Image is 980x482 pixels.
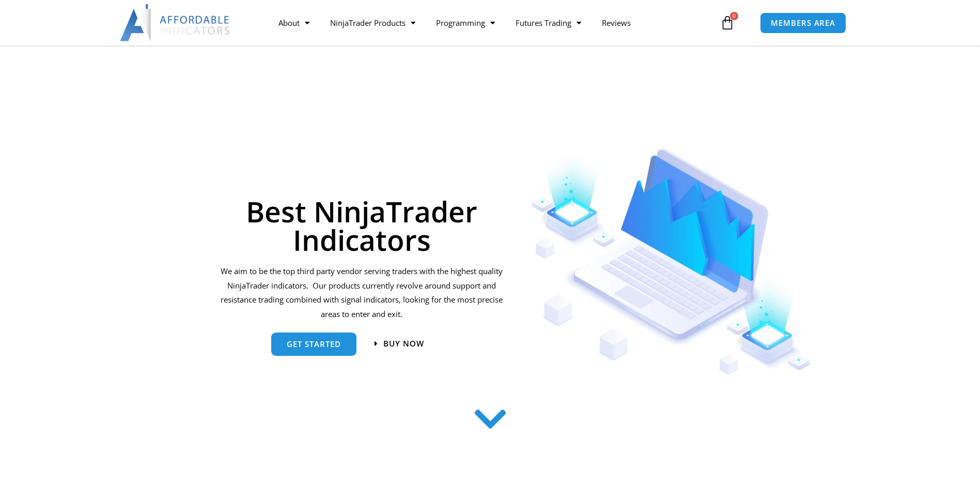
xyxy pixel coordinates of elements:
[268,11,320,35] a: About
[268,11,718,35] nav: Menu
[505,11,592,35] a: Futures Trading
[287,340,341,348] span: get started
[383,340,424,348] span: Buy now
[705,8,750,38] a: 0
[219,197,505,254] h1: Best NinjaTrader Indicators
[531,149,812,375] img: Indicators 1 | Affordable Indicators – NinjaTrader
[375,340,424,348] a: Buy now
[760,12,846,34] a: MEMBERS AREA
[771,19,835,27] span: MEMBERS AREA
[592,11,641,35] a: Reviews
[271,333,356,356] a: get started
[426,11,505,35] a: Programming
[730,12,738,20] span: 0
[320,11,426,35] a: NinjaTrader Products
[219,264,505,322] p: We aim to be the top third party vendor serving traders with the highest quality NinjaTrader indi...
[120,4,231,41] img: LogoAI | Affordable Indicators – NinjaTrader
